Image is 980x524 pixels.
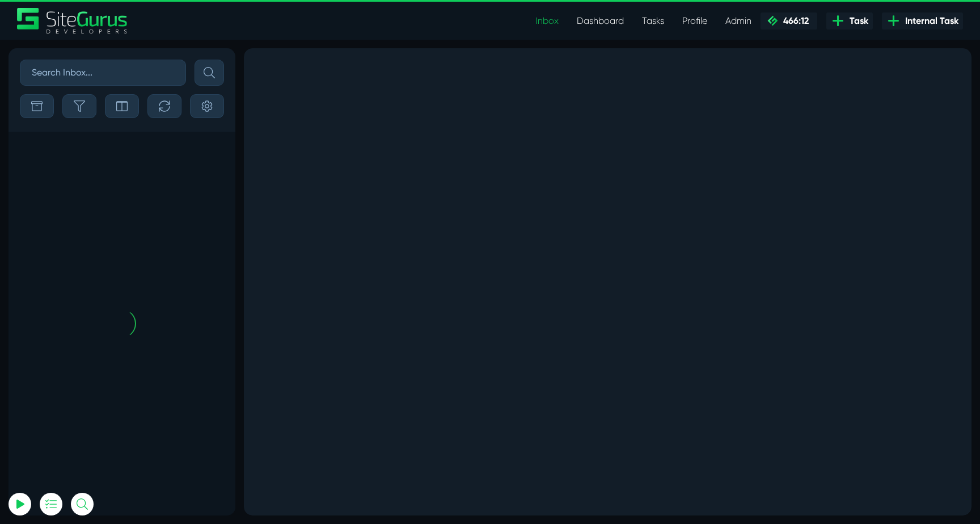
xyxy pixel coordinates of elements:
a: Internal Task [882,12,963,30]
span: Task [845,14,868,28]
a: Admin [716,10,761,32]
input: Search Inbox... [20,60,186,86]
a: 466:12 [761,12,817,30]
a: Profile [673,10,716,32]
a: Dashboard [568,10,633,32]
a: SiteGurus [17,8,128,33]
span: 466:12 [779,15,809,26]
a: Task [826,12,873,30]
a: Inbox [526,10,568,32]
img: Sitegurus Logo [17,8,128,33]
a: Tasks [633,10,673,32]
span: Internal Task [901,14,958,28]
